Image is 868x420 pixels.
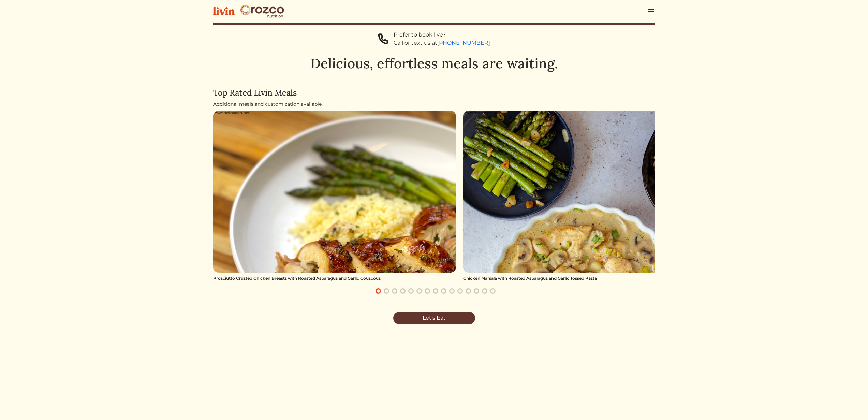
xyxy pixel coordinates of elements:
img: Chicken Marsala with Roasted Asparagus and Garlic Tossed Pasta [463,111,706,273]
h1: Delicious, effortless meals are waiting. [213,55,655,72]
img: livin-logo-a0d97d1a881af30f6274990eb6222085a2533c92bbd1e4f22c21b4f0d0e3210c.svg [213,7,235,15]
div: Prosciutto Crusted Chicken Breasts with Roasted Asparagus and Garlic Couscous [213,275,456,281]
div: Chicken Marsala with Roasted Asparagus and Garlic Tossed Pasta [463,275,706,281]
div: Additional meals and customization available. [213,101,655,108]
img: menu_hamburger-cb6d353cf0ecd9f46ceae1c99ecbeb4a00e71ca567a856bd81f57e9d8c17bb26.svg [647,7,655,15]
img: Prosciutto Crusted Chicken Breasts with Roasted Asparagus and Garlic Couscous [213,111,456,273]
a: [PHONE_NUMBER] [437,40,490,46]
img: phone-a8f1853615f4955a6c6381654e1c0f7430ed919b147d78756318837811cda3a7.svg [378,31,388,47]
div: Prefer to book live? [394,31,490,39]
h4: Top Rated Livin Meals [213,88,655,98]
img: Orozco Nutrition [240,4,284,18]
div: Call or text us at [394,39,490,47]
a: Let's Eat [393,312,475,324]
